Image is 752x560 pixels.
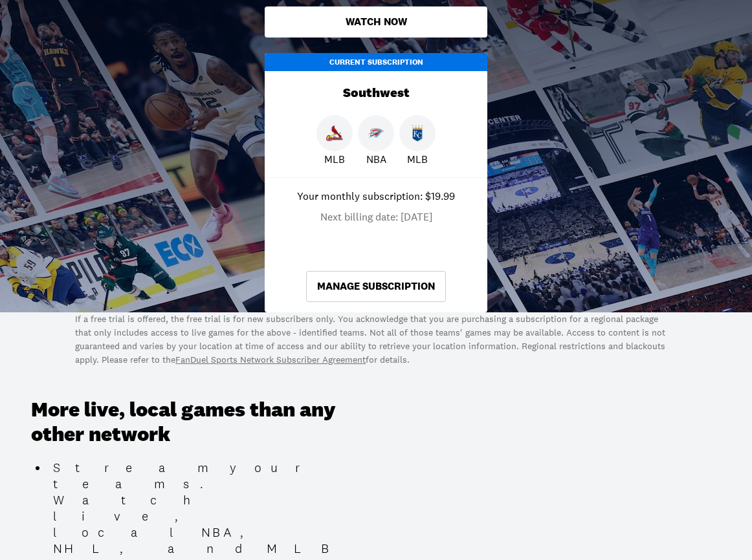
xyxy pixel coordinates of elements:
img: Cardinals [326,125,343,142]
a: FanDuel Sports Network Subscriber Agreement [175,354,366,365]
p: If a free trial is offered, the free trial is for new subscribers only. You acknowledge that you ... [75,312,677,367]
img: Royals [409,125,426,142]
div: Current Subscription [265,53,487,71]
button: Watch Now [265,6,487,38]
p: MLB [407,151,428,167]
p: Next billing date: [DATE] [320,209,432,224]
img: Thunder [368,125,384,142]
p: Your monthly subscription: $19.99 [297,188,455,204]
p: NBA [366,151,386,167]
div: Southwest [265,71,487,115]
p: MLB [324,151,345,167]
h3: More live, local games than any other network [31,398,366,447]
a: Manage Subscription [306,271,446,302]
